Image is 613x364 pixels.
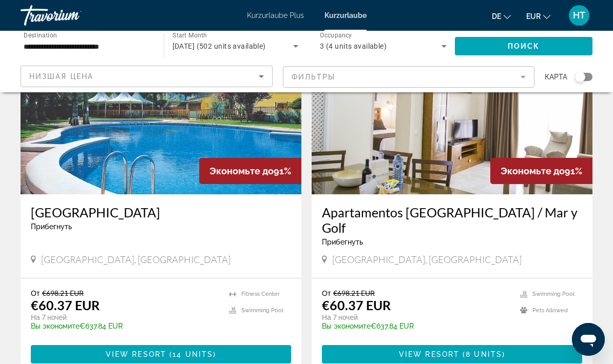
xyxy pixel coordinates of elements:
[322,297,391,313] p: €60.37 EUR
[545,70,567,84] span: карта
[241,291,280,297] span: Fitness Center
[490,158,592,184] div: 91%
[492,12,501,21] font: de
[209,166,274,176] span: Экономьте до
[320,32,352,39] span: Occupancy
[320,42,387,50] span: 3 (4 units available)
[322,313,510,322] p: На 7 ночей
[526,12,541,21] font: EUR
[399,350,459,358] span: View Resort
[322,205,582,235] a: Apartamentos [GEOGRAPHIC_DATA] / Mar y Golf
[283,66,535,88] button: Filter
[492,9,511,24] button: Sprache ändern
[31,345,291,363] button: View Resort(14 units)
[42,289,84,297] span: €698.21 EUR
[566,5,592,26] button: Benutzermenü
[532,291,574,297] span: Swimming Pool
[322,289,331,297] span: От
[508,42,540,50] span: Поиск
[573,10,585,21] font: HT
[332,254,522,265] span: [GEOGRAPHIC_DATA], [GEOGRAPHIC_DATA]
[333,289,375,297] span: €698.21 EUR
[324,11,367,19] a: Kurzurlaube
[501,166,565,176] span: Экономьте до
[31,313,219,322] p: На 7 ночей
[526,9,550,24] button: Währung ändern
[31,223,72,231] span: Прибегнуть
[21,30,301,194] img: 3053E01X.jpg
[29,70,264,83] mat-select: Sort by
[322,322,510,330] p: €637.84 EUR
[41,254,231,265] span: [GEOGRAPHIC_DATA], [GEOGRAPHIC_DATA]
[31,289,40,297] span: От
[247,11,304,19] a: Kurzurlaube Plus
[29,72,93,80] span: Низшая цена
[532,307,568,314] span: Pets Allowed
[312,30,592,194] img: 2930I01X.jpg
[199,158,301,184] div: 91%
[21,2,123,29] a: Travorium
[466,350,502,358] span: 8 units
[173,32,207,39] span: Start Month
[24,31,57,38] span: Destination
[322,322,371,330] span: Вы экономите
[31,205,291,220] a: [GEOGRAPHIC_DATA]
[31,322,219,330] p: €637.84 EUR
[31,297,100,313] p: €60.37 EUR
[173,350,213,358] span: 14 units
[322,345,582,363] button: View Resort(8 units)
[166,350,216,358] span: ( )
[173,42,266,50] span: [DATE] (502 units available)
[572,323,605,356] iframe: Schaltfläche zum Öffnen des Messaging-Fensters
[31,322,80,330] span: Вы экономите
[322,238,363,246] span: Прибегнуть
[241,307,283,314] span: Swimming Pool
[106,350,166,358] span: View Resort
[459,350,505,358] span: ( )
[455,37,593,55] button: Поиск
